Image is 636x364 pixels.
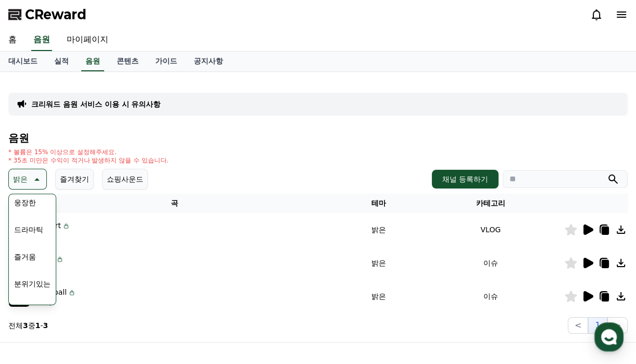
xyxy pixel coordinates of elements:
span: CReward [25,6,86,23]
button: 즐겨찾기 [55,169,94,190]
button: EDM [10,299,35,322]
a: 대화 [69,278,134,304]
a: 공지사항 [185,52,231,71]
a: 실적 [46,52,77,71]
a: CReward [8,6,86,23]
a: 음원 [81,52,104,71]
p: 밝은 [13,172,28,186]
button: 즐거움 [10,245,40,268]
th: 테마 [341,194,417,213]
span: 홈 [33,293,39,302]
a: 설정 [134,278,200,304]
a: 음원 [31,29,52,51]
button: 밝은 [8,169,47,190]
td: 이슈 [417,246,564,280]
p: Eggtart [34,220,61,231]
button: > [607,317,628,334]
button: < [568,317,588,334]
p: * 35초 미만은 수익이 적거나 발생하지 않을 수 있습니다. [8,156,169,165]
h4: 음원 [8,132,628,144]
td: 밝은 [341,246,417,280]
strong: 3 [23,321,28,330]
td: VLOG [417,213,564,246]
th: 카테고리 [417,194,564,213]
a: 마이페이지 [58,29,117,51]
th: 곡 [8,194,341,213]
strong: 1 [35,321,41,330]
td: 이슈 [417,280,564,313]
td: 밝은 [341,280,417,313]
button: 드라마틱 [10,218,47,241]
button: 1 [588,317,607,334]
a: 크리워드 음원 서비스 이용 시 유의사항 [31,99,160,109]
a: 콘텐츠 [108,52,147,71]
p: * 볼륨은 15% 이상으로 설정해주세요. [8,148,169,156]
span: 설정 [161,293,173,302]
a: 가이드 [147,52,185,71]
a: 홈 [3,278,69,304]
td: 밝은 [341,213,417,246]
span: 대화 [95,294,108,302]
button: 웅장한 [10,191,40,214]
p: 전체 중 - [8,320,48,331]
button: 채널 등록하기 [432,170,498,189]
button: 쇼핑사운드 [102,169,148,190]
strong: 3 [43,321,48,330]
button: 분위기있는 [10,272,55,295]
